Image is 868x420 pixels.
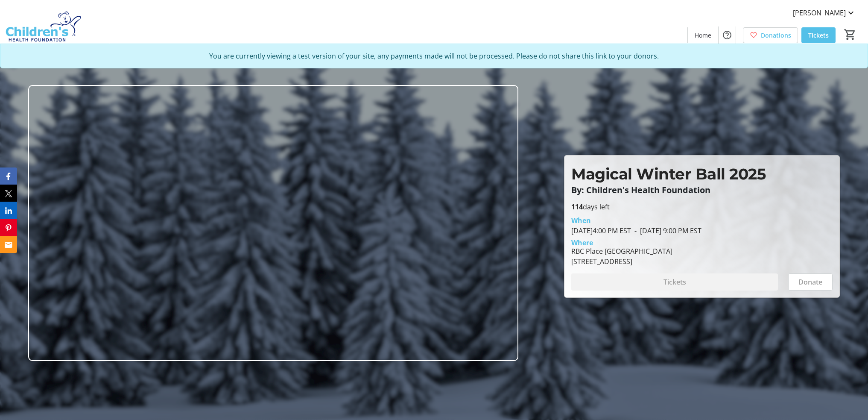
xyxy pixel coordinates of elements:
[571,246,672,256] div: RBC Place [GEOGRAPHIC_DATA]
[719,26,736,44] button: Help
[688,27,718,43] a: Home
[631,226,640,235] span: -
[571,202,833,212] p: days left
[28,85,518,361] img: Campaign CTA Media Photo
[761,31,791,40] span: Donations
[571,202,583,211] span: 114
[786,6,863,20] button: [PERSON_NAME]
[808,31,829,40] span: Tickets
[793,8,846,18] span: [PERSON_NAME]
[571,226,631,235] span: [DATE] 4:00 PM EST
[801,27,836,43] a: Tickets
[5,3,81,46] img: Children's Health Foundation's Logo
[571,185,833,195] p: By: Children's Health Foundation
[571,239,593,246] div: Where
[743,27,798,43] a: Donations
[695,31,711,40] span: Home
[571,256,672,267] div: [STREET_ADDRESS]
[571,215,591,226] div: When
[842,27,858,42] button: Cart
[571,164,766,183] span: Magical Winter Ball 2025
[631,226,701,235] span: [DATE] 9:00 PM EST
